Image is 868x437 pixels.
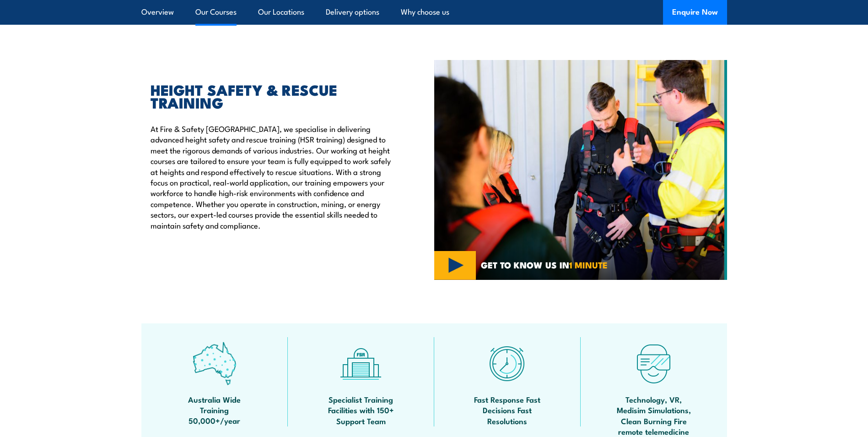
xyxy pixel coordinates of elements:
[320,394,402,426] span: Specialist Training Facilities with 150+ Support Team
[434,60,727,280] img: Fire & Safety Australia offer working at heights courses and training
[151,123,392,230] p: At Fire & Safety [GEOGRAPHIC_DATA], we specialise in delivering advanced height safety and rescue...
[151,83,392,109] h2: HEIGHT SAFETY & RESCUE TRAINING
[173,394,256,426] span: Australia Wide Training 50,000+/year
[569,258,608,271] strong: 1 MINUTE
[485,342,529,385] img: fast-icon
[613,394,695,437] span: Technology, VR, Medisim Simulations, Clean Burning Fire remote telemedicine
[466,394,549,426] span: Fast Response Fast Decisions Fast Resolutions
[339,342,383,385] img: facilities-icon
[193,342,236,385] img: auswide-icon
[481,261,608,269] span: GET TO KNOW US IN
[632,342,675,385] img: tech-icon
